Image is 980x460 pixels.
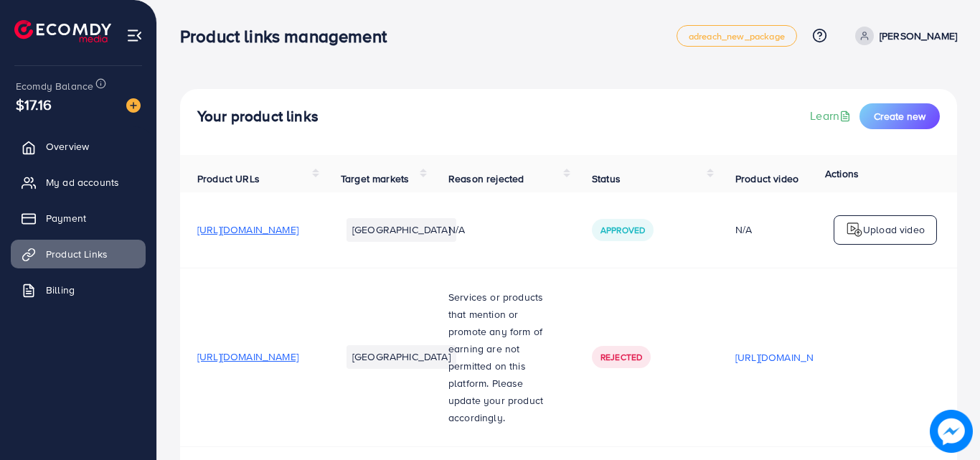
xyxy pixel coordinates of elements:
[126,98,141,113] img: image
[197,222,298,237] span: [URL][DOMAIN_NAME]
[14,20,111,42] img: logo
[846,221,863,238] img: logo
[46,139,89,154] span: Overview
[874,109,925,123] span: Create new
[689,32,785,41] span: adreach_new_package
[735,349,837,366] p: [URL][DOMAIN_NAME]
[46,283,75,297] span: Billing
[126,27,143,44] img: menu
[197,349,298,364] span: [URL][DOMAIN_NAME]
[592,172,621,186] span: Status
[880,27,957,44] p: [PERSON_NAME]
[347,345,456,368] li: [GEOGRAPHIC_DATA]
[735,222,837,237] div: N/A
[11,276,146,304] a: Billing
[448,172,524,186] span: Reason rejected
[810,108,854,124] a: Learn
[448,288,557,426] p: Services or products that mention or promote any form of earning are not permitted on this platfo...
[448,222,465,237] span: N/A
[600,224,645,236] span: Approved
[341,172,409,186] span: Target markets
[863,221,925,238] p: Upload video
[11,168,146,197] a: My ad accounts
[930,410,973,453] img: image
[825,166,859,181] span: Actions
[46,175,119,189] span: My ad accounts
[197,172,260,186] span: Product URLs
[735,172,798,186] span: Product video
[180,26,398,47] h3: Product links management
[347,218,456,241] li: [GEOGRAPHIC_DATA]
[11,132,146,161] a: Overview
[46,211,86,225] span: Payment
[600,351,642,363] span: Rejected
[46,247,108,261] span: Product Links
[859,103,940,129] button: Create new
[11,204,146,233] a: Payment
[16,94,52,115] span: $17.16
[849,27,957,45] a: [PERSON_NAME]
[11,240,146,268] a: Product Links
[16,79,93,93] span: Ecomdy Balance
[197,108,319,126] h4: Your product links
[677,25,797,47] a: adreach_new_package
